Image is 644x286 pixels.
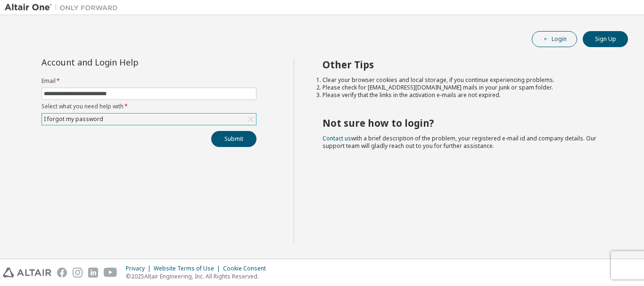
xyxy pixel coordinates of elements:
[322,134,351,142] a: Contact us
[57,268,67,278] img: facebook.svg
[104,268,117,278] img: youtube.svg
[73,268,83,278] img: instagram.svg
[42,114,256,125] div: I forgot my password
[3,268,51,278] img: altair_logo.svg
[322,117,611,129] h2: Not sure how to login?
[42,114,105,124] div: I forgot my password
[126,265,154,272] div: Privacy
[88,268,98,278] img: linkedin.svg
[583,31,628,47] button: Sign Up
[322,91,611,99] li: Please verify that the links in the activation e-mails are not expired.
[223,265,272,272] div: Cookie Consent
[322,76,611,84] li: Clear your browser cookies and local storage, if you continue experiencing problems.
[5,3,123,12] img: Altair One
[322,58,611,71] h2: Other Tips
[41,58,214,66] div: Account and Login Help
[322,134,596,150] span: with a brief description of the problem, your registered e-mail id and company details. Our suppo...
[211,131,256,147] button: Submit
[532,31,577,47] button: Login
[126,272,272,280] p: © 2025 Altair Engineering, Inc. All Rights Reserved.
[322,84,611,91] li: Please check for [EMAIL_ADDRESS][DOMAIN_NAME] mails in your junk or spam folder.
[41,77,256,85] label: Email
[41,103,256,110] label: Select what you need help with
[154,265,223,272] div: Website Terms of Use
